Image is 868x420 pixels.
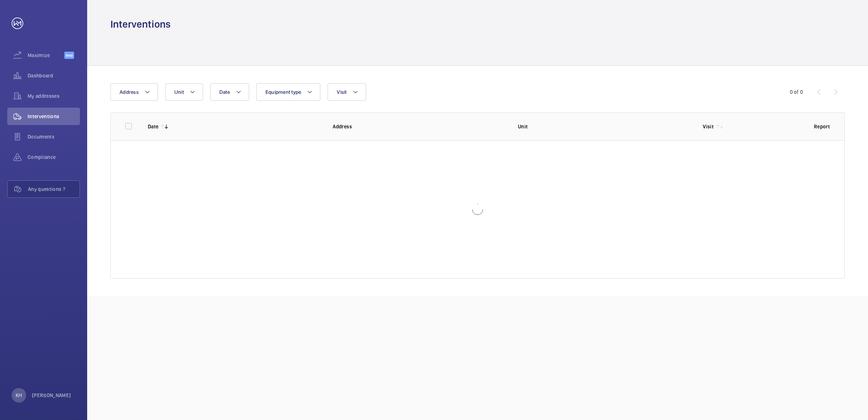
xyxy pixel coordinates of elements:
[256,83,321,101] button: Equipment type
[28,92,80,100] span: My addresses
[165,83,203,101] button: Unit
[328,83,366,101] button: Visit
[814,123,830,130] p: Report
[110,17,171,31] h1: Interventions
[703,123,714,130] p: Visit
[28,72,80,79] span: Dashboard
[110,83,158,101] button: Address
[337,89,346,95] span: Visit
[219,89,230,95] span: Date
[119,89,139,95] span: Address
[265,89,301,95] span: Equipment type
[16,392,22,399] p: KH
[333,123,506,130] p: Address
[28,113,80,120] span: Interventions
[28,153,80,161] span: Compliance
[174,89,184,95] span: Unit
[790,88,803,96] div: 0 of 0
[28,133,80,140] span: Documents
[518,123,691,130] p: Unit
[210,83,249,101] button: Date
[28,52,64,59] span: Maximize
[32,392,71,399] p: [PERSON_NAME]
[28,185,80,193] span: Any questions ?
[64,52,74,59] span: Beta
[148,123,158,130] p: Date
